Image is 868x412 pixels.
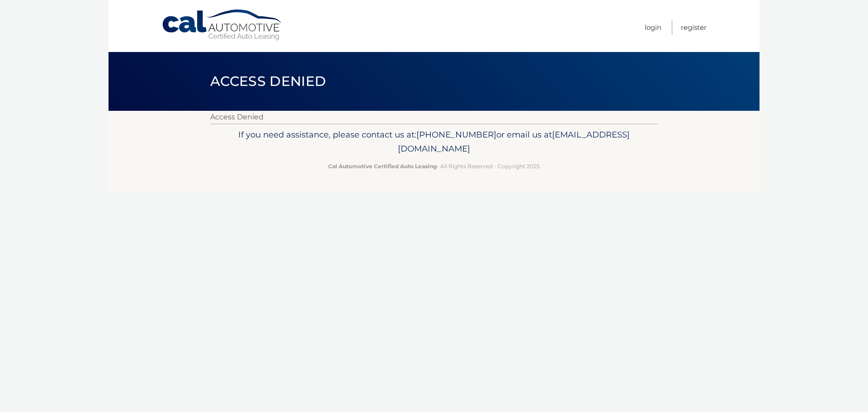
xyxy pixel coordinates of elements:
span: [PHONE_NUMBER] [416,129,496,140]
a: Register [681,20,707,35]
a: Login [645,20,661,35]
span: Access Denied [210,73,326,90]
p: If you need assistance, please contact us at: or email us at [216,128,652,156]
p: - All Rights Reserved - Copyright 2025 [216,161,652,171]
a: Cal Automotive [161,9,283,41]
strong: Cal Automotive Certified Auto Leasing [328,163,437,170]
p: Access Denied [210,111,658,123]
